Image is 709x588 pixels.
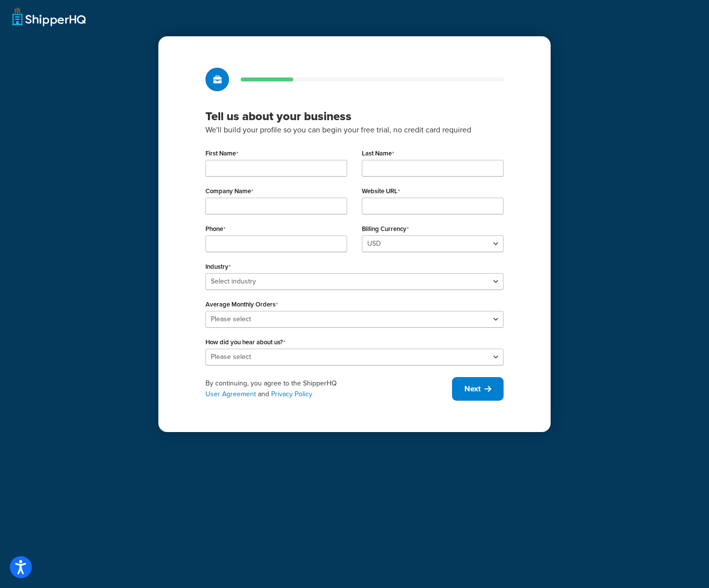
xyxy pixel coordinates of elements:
label: Last Name [362,150,394,157]
span: Next [464,383,481,394]
label: Billing Currency [362,225,409,233]
label: Industry [205,263,231,271]
label: First Name [205,150,238,157]
a: Privacy Policy [271,389,312,399]
label: Average Monthly Orders [205,301,278,308]
label: How did you hear about us? [205,338,285,346]
button: Next [452,377,504,401]
label: Company Name [205,187,253,195]
div: By continuing, you agree to the ShipperHQ and [205,378,452,400]
h3: Tell us about your business [205,109,504,124]
a: User Agreement [205,389,256,399]
label: Website URL [362,187,400,195]
label: Phone [205,225,226,233]
p: We'll build your profile so you can begin your free trial, no credit card required [205,124,504,136]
